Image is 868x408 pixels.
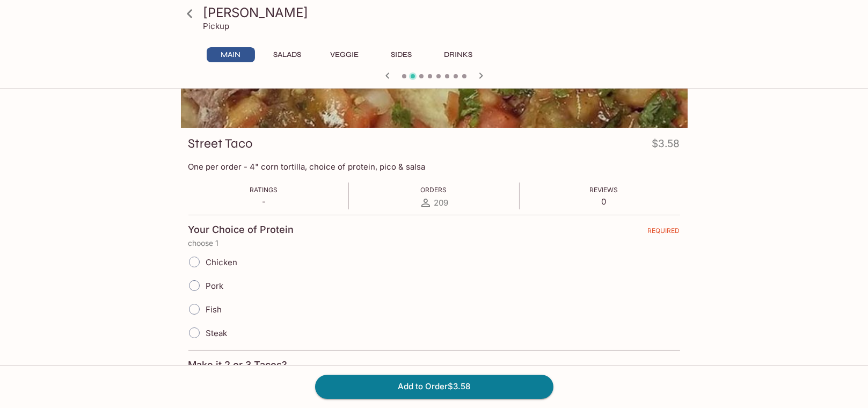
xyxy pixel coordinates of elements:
span: 209 [434,198,449,208]
button: Veggie [320,47,369,62]
button: Main [207,47,255,62]
button: Add to Order$3.58 [315,375,553,398]
span: Fish [206,304,222,315]
span: REQUIRED [648,227,680,239]
button: Drinks [434,47,483,62]
p: Pickup [203,21,230,31]
span: Chicken [206,257,238,267]
span: Ratings [250,186,278,194]
h3: [PERSON_NAME] [203,4,683,21]
span: Reviews [590,186,618,194]
h4: Your Choice of Protein [188,224,294,236]
button: Sides [377,47,426,62]
p: - [250,196,278,207]
span: Orders [421,186,447,194]
span: Steak [206,328,228,338]
h4: Make it 2 or 3 Tacos? [188,359,288,371]
span: Pork [206,281,224,291]
p: 0 [590,196,618,207]
button: Salads [264,47,312,62]
p: One per order - 4" corn tortilla, choice of protein, pico & salsa [188,162,680,172]
h3: Street Taco [188,135,253,152]
h4: $3.58 [652,135,680,156]
p: choose 1 [188,239,680,247]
